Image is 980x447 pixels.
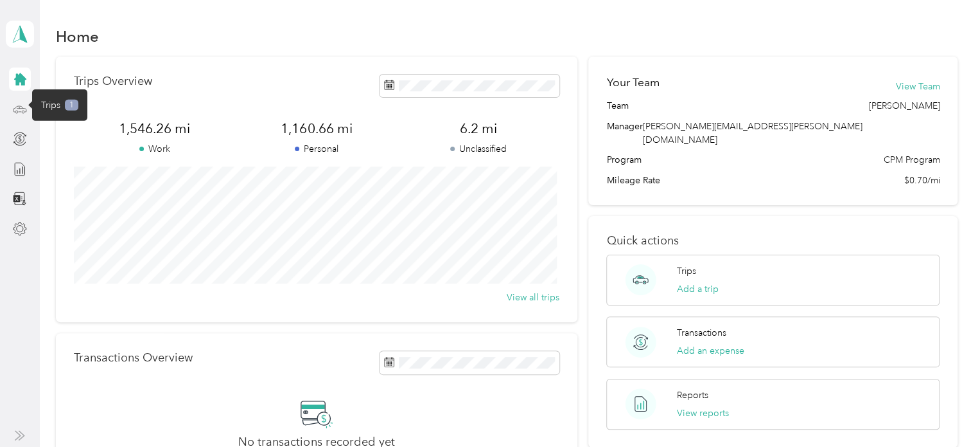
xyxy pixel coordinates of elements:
[677,344,744,358] button: Add an expense
[74,142,236,156] p: Work
[606,234,940,248] p: Quick actions
[904,174,940,187] span: $0.70/mi
[74,351,193,365] p: Transactions Overview
[606,153,641,167] span: Program
[507,291,559,304] button: View all trips
[74,75,152,88] p: Trips Overview
[908,375,980,447] iframe: Everlance-gr Chat Button Frame
[677,264,696,278] p: Trips
[606,120,642,147] span: Manager
[606,174,660,187] span: Mileage Rate
[236,120,398,138] span: 1,160.66 mi
[642,121,862,145] span: [PERSON_NAME][EMAIL_ADDRESS][PERSON_NAME][DOMAIN_NAME]
[677,406,729,420] button: View reports
[74,120,236,138] span: 1,546.26 mi
[677,326,726,340] p: Transactions
[677,282,719,296] button: Add a trip
[236,142,398,156] p: Personal
[41,98,60,112] span: Trips
[606,75,659,91] h2: Your Team
[868,99,940,113] span: [PERSON_NAME]
[883,153,940,167] span: CPM Program
[56,30,99,43] h1: Home
[606,99,628,113] span: Team
[677,388,708,402] p: Reports
[65,100,78,111] span: 1
[398,120,559,138] span: 6.2 mi
[895,80,940,93] button: View Team
[398,142,559,156] p: Unclassified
